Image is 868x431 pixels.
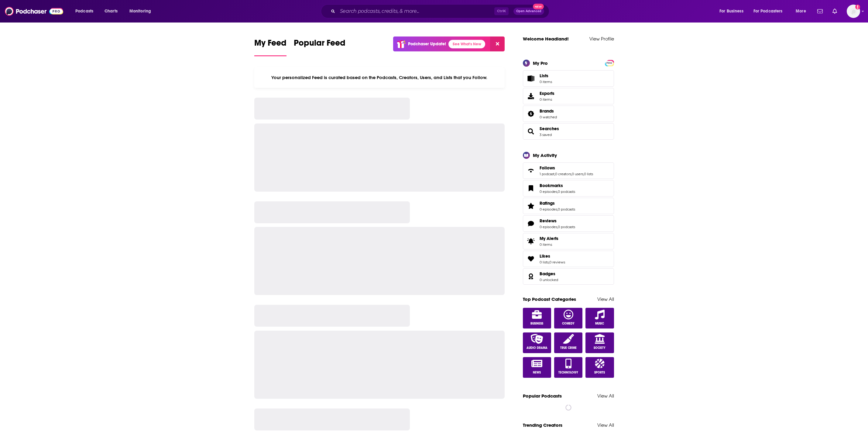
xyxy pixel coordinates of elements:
a: Brands [540,108,557,114]
a: Brands [525,109,537,118]
span: Exports [540,91,554,96]
a: Follows [525,166,537,175]
a: Charts [101,6,121,16]
span: New [533,4,544,9]
span: For Podcasters [753,7,783,16]
span: 0 items [540,80,552,84]
span: Business [530,322,543,325]
a: Top Podcast Categories [523,296,576,302]
a: Music [585,308,614,328]
span: Searches [540,126,559,131]
a: PRO [606,60,613,65]
span: More [796,7,806,16]
div: My Activity [533,152,557,158]
a: Exports [523,88,614,104]
span: , [583,172,584,176]
a: 3 saved [540,133,552,137]
span: For Business [719,7,743,16]
a: View All [597,296,614,302]
a: Badges [540,271,558,276]
a: Likes [540,253,565,259]
button: open menu [715,6,751,16]
a: Sports [585,357,614,378]
button: Show profile menu [847,5,860,18]
a: True Crime [554,332,583,353]
a: 0 creators [555,172,571,176]
a: 0 watched [540,115,557,119]
a: Follows [540,165,593,171]
span: My Alerts [525,237,537,245]
button: open menu [125,6,159,16]
span: PRO [606,61,613,65]
span: Open Advanced [516,10,541,13]
span: Ctrl K [494,7,509,15]
span: Badges [540,271,555,276]
a: 0 podcasts [558,189,575,194]
span: Follows [540,165,555,171]
button: open menu [750,6,791,16]
span: Popular Feed [294,38,345,52]
a: 0 episodes [540,225,557,229]
a: Technology [554,357,583,378]
a: View All [597,422,614,428]
span: Ratings [523,198,614,214]
a: Likes [525,255,537,263]
a: Ratings [525,202,537,210]
a: 1 podcast [540,172,554,176]
a: Searches [525,127,537,136]
a: My Alerts [523,233,614,249]
span: Brands [540,108,554,114]
span: Bookmarks [523,180,614,196]
button: Open AdvancedNew [513,8,544,15]
a: See What's New [448,40,485,48]
a: Ratings [540,200,575,206]
span: My Alerts [540,236,558,241]
button: open menu [71,6,101,16]
span: Likes [523,251,614,267]
a: 0 episodes [540,189,557,194]
a: 0 podcasts [558,225,575,229]
span: Reviews [523,215,614,232]
a: Show notifications dropdown [815,6,825,16]
a: View All [597,393,614,399]
span: Audio Drama [527,346,547,350]
span: Reviews [540,218,557,224]
span: Technology [558,371,578,374]
span: 0 items [540,242,558,247]
a: 0 users [572,172,583,176]
a: Trending Creators [523,422,562,428]
span: Lists [540,73,552,78]
span: News [533,371,541,374]
a: Society [585,332,614,353]
span: Exports [525,92,537,100]
img: User Profile [847,5,860,18]
a: 0 lists [540,260,549,264]
a: Comedy [554,308,583,328]
span: Podcasts [75,7,93,16]
a: 0 lists [584,172,593,176]
img: Podchaser - Follow, Share and Rate Podcasts [5,5,63,17]
span: Badges [523,268,614,285]
a: Welcome Headland! [523,36,569,42]
a: 0 podcasts [558,207,575,211]
span: Bookmarks [540,183,563,188]
a: 0 episodes [540,207,557,211]
span: Lists [525,74,537,83]
span: Comedy [562,322,575,325]
p: Podchaser Update! [408,41,446,47]
a: 0 unlocked [540,278,558,282]
span: Likes [540,253,550,259]
a: View Profile [589,36,614,42]
a: Business [523,308,551,328]
a: My Feed [254,38,286,56]
a: Show notifications dropdown [830,6,839,16]
span: Society [594,346,606,350]
span: Monitoring [129,7,151,16]
span: True Crime [560,346,577,350]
